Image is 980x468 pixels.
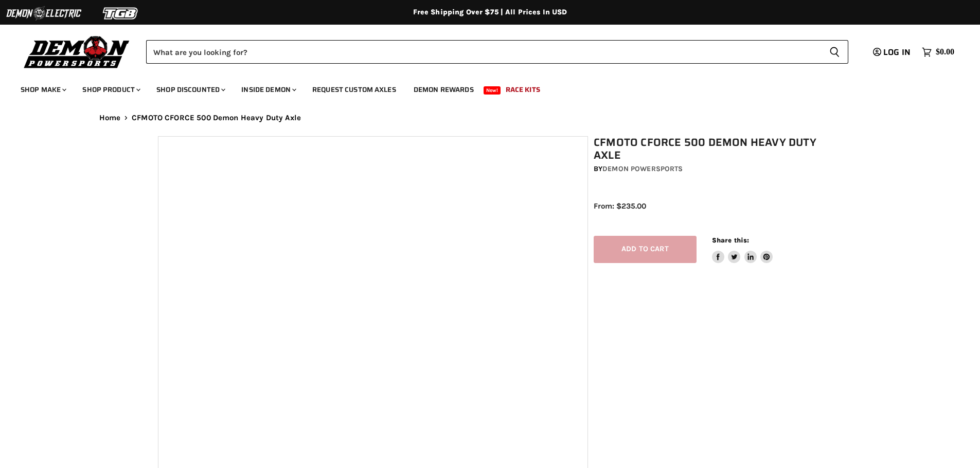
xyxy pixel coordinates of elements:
span: CFMOTO CFORCE 500 Demon Heavy Duty Axle [132,114,301,122]
nav: Breadcrumbs [79,114,902,122]
a: Inside Demon [234,79,302,100]
form: Product [146,40,848,64]
a: Request Custom Axles [305,79,404,100]
a: Shop Discounted [149,79,231,100]
button: Search [821,40,848,64]
ul: Main menu [13,75,952,100]
input: Search [146,40,821,64]
a: Log in [868,48,917,57]
h1: CFMOTO CFORCE 500 Demon Heavy Duty Axle [594,136,828,162]
img: Demon Electric Logo 2 [5,4,82,23]
div: by [594,163,828,175]
span: Log in [883,46,911,59]
a: Home [99,114,121,122]
img: Demon Powersports [21,33,133,70]
a: Shop Product [75,79,147,100]
a: Shop Make [13,79,73,100]
div: Free Shipping Over $75 | All Prices In USD [79,8,902,17]
a: Race Kits [498,79,548,100]
img: TGB Logo 2 [82,4,159,23]
span: From: $235.00 [594,201,646,211]
a: Demon Rewards [406,79,482,100]
a: $0.00 [917,45,959,60]
span: Share this: [712,236,749,244]
span: New! [484,86,501,95]
aside: Share this: [712,236,773,263]
a: Demon Powersports [602,164,683,173]
span: $0.00 [936,47,954,57]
